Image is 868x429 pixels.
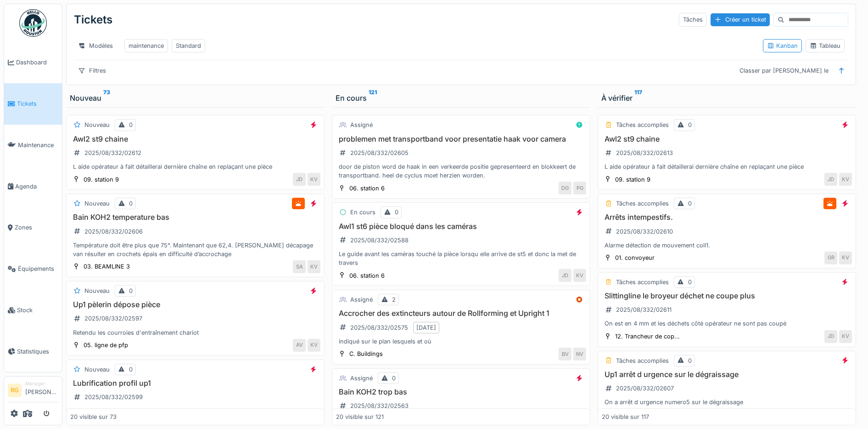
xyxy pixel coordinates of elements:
[308,339,320,352] div: KV
[392,295,396,304] div: 2
[336,250,586,267] div: Le guide avant les caméras touché la pièce lorsqu elle arrive de st5 et donc la met de travers
[573,348,586,360] div: NV
[616,305,672,314] div: 2025/08/332/02611
[70,92,321,103] div: Nouveau
[84,286,110,295] div: Nouveau
[616,356,669,365] div: Tâches accomplies
[4,166,62,207] a: Agenda
[602,398,852,406] div: On a arrêt d urgence numero5 sur le dégraissage
[615,175,650,184] div: 09. station 9
[8,380,58,402] a: RG Manager[PERSON_NAME]
[350,323,408,332] div: 2025/08/332/02575
[129,41,164,50] div: maintenance
[616,199,669,208] div: Tâches accomplies
[767,41,798,50] div: Kanban
[74,8,112,32] div: Tickets
[18,141,58,149] span: Maintenance
[4,248,62,290] a: Équipements
[84,149,141,157] div: 2025/08/332/02612
[349,349,383,358] div: C. Buildings
[293,260,306,273] div: SA
[84,341,128,349] div: 05. ligne de pfp
[25,380,58,387] div: Manager
[688,278,692,286] div: 0
[4,331,62,372] a: Statistiques
[634,92,642,103] sup: 117
[84,314,142,323] div: 2025/08/332/02597
[129,120,133,129] div: 0
[336,388,586,396] h3: Bain KOH2 trop bas
[4,83,62,125] a: Tickets
[84,262,130,271] div: 03. BEAMLINE 3
[350,208,375,217] div: En cours
[602,162,852,171] div: L aide opérateur à fait détaillerai dernière chaîne en replaçant une pièce
[416,323,436,332] div: [DATE]
[350,149,409,157] div: 2025/08/332/02605
[70,135,320,143] h3: Awl2 st9 chaine
[70,406,320,424] div: Capteur en défaut car encrassé, niveau vu à zéro par le système, capteur certainement en valeur e...
[616,120,669,129] div: Tâches accomplies
[395,208,398,217] div: 0
[4,42,62,83] a: Dashboard
[129,286,133,295] div: 0
[615,332,680,341] div: 12. Trancheur de cop...
[4,207,62,248] a: Zones
[308,260,320,273] div: KV
[176,41,201,50] div: Standard
[824,173,837,186] div: JD
[839,330,852,343] div: KV
[559,182,571,194] div: DG
[602,241,852,250] div: Alarme détection de mouvement coil1.
[369,92,377,103] sup: 121
[616,278,669,286] div: Tâches accomplies
[293,173,306,186] div: JD
[336,412,384,421] div: 20 visible sur 121
[70,328,320,337] div: Retendu les courroies d'entraînement chariot
[573,182,586,194] div: PG
[70,241,320,258] div: Température doit être plus que 75°. Maintenant que 62,4. [PERSON_NAME] décapage van résulter en c...
[84,227,143,236] div: 2025/08/332/02606
[308,173,320,186] div: KV
[688,199,692,208] div: 0
[350,401,409,410] div: 2025/08/332/02563
[129,199,133,208] div: 0
[25,380,58,400] li: [PERSON_NAME]
[129,365,133,374] div: 0
[601,92,852,103] div: À vérifier
[602,412,649,421] div: 20 visible sur 117
[4,290,62,331] a: Stock
[616,227,673,236] div: 2025/08/332/02610
[4,125,62,166] a: Maintenance
[839,252,852,264] div: KV
[602,370,852,379] h3: Up1 arrêt d urgence sur le dégraissage
[392,374,396,383] div: 0
[559,269,571,282] div: JD
[839,173,852,186] div: KV
[350,374,373,383] div: Assigné
[350,236,409,245] div: 2025/08/332/02588
[616,384,674,393] div: 2025/08/332/02607
[573,269,586,282] div: KV
[17,347,58,356] span: Statistiques
[336,309,586,318] h3: Accrocher des extincteurs autour de Rollforming et Upright 1
[602,135,852,143] h3: Awl2 st9 chaine
[70,213,320,222] h3: Bain KOH2 temperature bas
[103,92,110,103] sup: 73
[602,319,852,328] div: On est en 4 mm et les déchets côté opérateur ne sont pas coupé
[336,162,586,180] div: door de piston word de haak in een verkeerde positie gepresenteerd en blokkeert de transportband....
[15,223,58,232] span: Zones
[84,365,110,374] div: Nouveau
[84,199,110,208] div: Nouveau
[824,330,837,343] div: JD
[349,184,385,193] div: 06. station 6
[15,182,58,191] span: Agenda
[711,13,770,26] div: Créer un ticket
[17,99,58,108] span: Tickets
[84,393,143,401] div: 2025/08/332/02599
[688,120,692,129] div: 0
[70,379,320,388] h3: Lubrification profil up1
[336,92,587,103] div: En cours
[559,348,571,360] div: BV
[74,64,110,77] div: Filtres
[336,135,586,143] h3: problemen met transportband voor presentatie haak voor camera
